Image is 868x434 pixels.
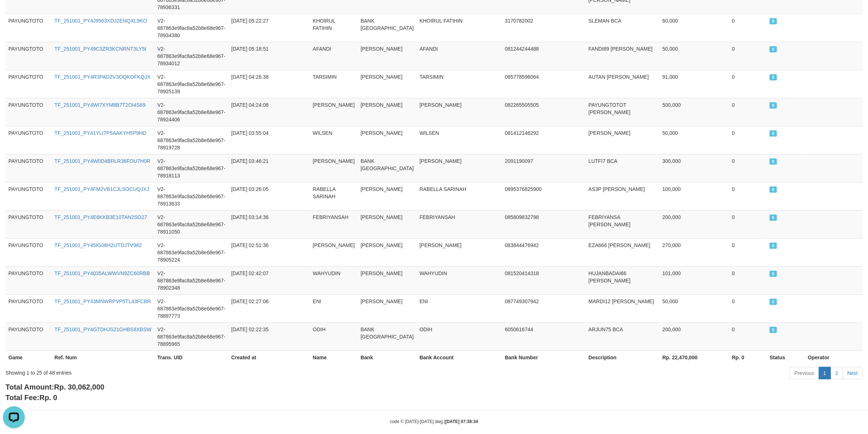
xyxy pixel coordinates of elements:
td: PAYUNGTOTO [5,154,51,182]
td: 60,000 [659,14,729,42]
td: 2091190097 [502,154,586,182]
td: PAYUNGTOTO [5,126,51,154]
td: [PERSON_NAME] [358,210,417,238]
td: RABELLA SARINAH [310,182,358,210]
td: 085809832798 [502,210,586,238]
td: [DATE] 03:55:04 [228,126,310,154]
a: TF_251001_PY4WI7XYM8B7T2OI4S69 [54,102,145,108]
td: HUJANBADAI66 [PERSON_NAME] [585,266,659,294]
td: ENI [417,294,502,322]
th: Status [767,351,805,364]
span: SUCCESS [770,159,777,165]
td: 91,000 [659,70,729,98]
span: SUCCESS [770,18,777,24]
td: 081412146292 [502,126,586,154]
span: SUCCESS [770,327,777,333]
span: SUCCESS [770,299,777,305]
td: AS3P [PERSON_NAME] [585,182,659,210]
td: 0 [729,70,767,98]
a: TF_251001_PY4J9563XDJ2ENQXL9KO [54,18,147,24]
td: [PERSON_NAME] [358,238,417,266]
a: TF_251001_PY4FM2VB1CJLSOCUQJXJ [54,186,149,192]
th: Bank Account [417,351,502,364]
td: RABELLA SARINAH [417,182,502,210]
a: TF_251001_PY4E6KKB3E10TAN2SO27 [54,214,147,220]
td: [PERSON_NAME] [310,98,358,126]
td: [DATE] 02:22:35 [228,322,310,351]
td: V2-687863e9fac8a52b8e68e967-78934012 [154,42,228,70]
td: 0 [729,154,767,182]
span: SUCCESS [770,271,777,277]
a: TF_251001_PY49C3ZR3KCNRNT3LY5I [54,46,146,52]
td: WAHYUDIN [417,266,502,294]
td: WILSEN [310,126,358,154]
a: TF_251001_PY43MNWRPVP5TL43FCBR [54,298,151,304]
a: Previous [790,367,819,379]
td: [PERSON_NAME] [358,266,417,294]
td: 200,000 [659,322,729,351]
td: AUTAN [PERSON_NAME] [585,70,659,98]
td: PAYUNGTOTO [5,210,51,238]
td: V2-687863e9fac8a52b8e68e967-78911050 [154,210,228,238]
th: Created at [228,351,310,364]
a: TF_251001_PY41YLI7P5AAKYH5P9HD [54,130,146,136]
a: TF_251001_PY4R3PAD2V3OQKOFKQJX [54,74,151,80]
td: WILSEN [417,126,502,154]
td: PAYUNGTOTOT [PERSON_NAME] [585,98,659,126]
span: SUCCESS [770,187,777,193]
td: [DATE] 03:14:36 [228,210,310,238]
td: AFANDI [417,42,502,70]
td: V2-687863e9fac8a52b8e68e967-78924406 [154,98,228,126]
button: Open LiveChat chat widget [3,3,25,25]
td: [PERSON_NAME] [358,70,417,98]
span: SUCCESS [770,243,777,249]
th: Ref. Num [51,351,154,364]
th: Operator [805,351,863,364]
a: TF_251001_PY45IG08H2IJTDJTV982 [54,242,142,248]
span: SUCCESS [770,130,777,137]
td: V2-687863e9fac8a52b8e68e967-78905224 [154,238,228,266]
td: V2-687863e9fac8a52b8e68e967-78934380 [154,14,228,42]
td: [PERSON_NAME] [585,126,659,154]
td: V2-687863e9fac8a52b8e68e967-78897773 [154,294,228,322]
th: Rp. 22,470,000 [659,351,729,364]
td: V2-687863e9fac8a52b8e68e967-78895965 [154,322,228,351]
th: Name [310,351,358,364]
td: 6050616744 [502,322,586,351]
span: SUCCESS [770,46,777,52]
b: Total Amount: [5,383,104,391]
td: 085778596064 [502,70,586,98]
td: LUTFI7 BCA [585,154,659,182]
td: [PERSON_NAME] [358,182,417,210]
a: TF_251001_PY4W0D4BRLR36FOU7H0R [54,158,150,164]
th: Trans. UID [154,351,228,364]
td: FEBRIYANSAH [417,210,502,238]
a: Next [842,367,863,379]
td: 50,000 [659,42,729,70]
td: BANK [GEOGRAPHIC_DATA] [358,154,417,182]
span: SUCCESS [770,74,777,81]
td: [DATE] 02:42:07 [228,266,310,294]
td: 500,000 [659,98,729,126]
td: PAYUNGTOTO [5,294,51,322]
td: [PERSON_NAME] [417,238,502,266]
td: KHOIRUL FATIHIN [417,14,502,42]
td: 270,000 [659,238,729,266]
a: 1 [819,367,831,379]
td: 0 [729,210,767,238]
td: 0 [729,126,767,154]
td: 087749307942 [502,294,586,322]
small: code © [DATE]-[DATE] dwg | [390,419,478,424]
td: [PERSON_NAME] [417,154,502,182]
td: 200,000 [659,210,729,238]
td: 082265505505 [502,98,586,126]
td: [PERSON_NAME] [310,238,358,266]
strong: [DATE] 07:38:34 [445,419,478,424]
td: [DATE] 05:22:27 [228,14,310,42]
td: SLEMAN BCA [585,14,659,42]
td: [DATE] 03:46:21 [228,154,310,182]
td: 3170782002 [502,14,586,42]
a: TF_251001_PY4035ALWWVN9ZC60RBB [54,270,150,276]
a: TF_251001_PY4GTDHJS21GHBS8XBSW [54,327,151,332]
td: [DATE] 04:24:08 [228,98,310,126]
